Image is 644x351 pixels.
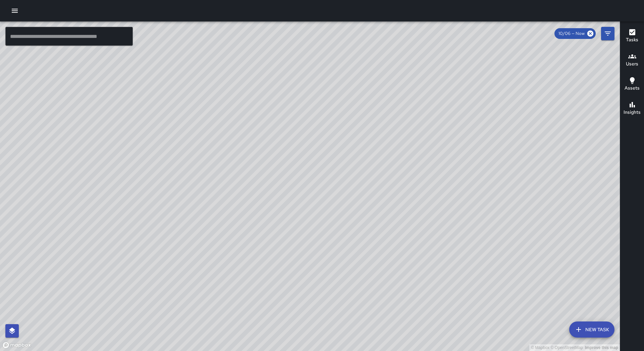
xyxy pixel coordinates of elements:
[626,36,638,44] h6: Tasks
[601,27,614,40] button: Filters
[620,48,644,72] button: Users
[554,28,596,39] div: 10/06 — Now
[554,30,589,37] span: 10/06 — Now
[620,72,644,97] button: Assets
[626,60,638,68] h6: Users
[625,85,640,92] h6: Assets
[620,24,644,48] button: Tasks
[620,97,644,121] button: Insights
[624,109,641,116] h6: Insights
[569,321,614,338] button: New Task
